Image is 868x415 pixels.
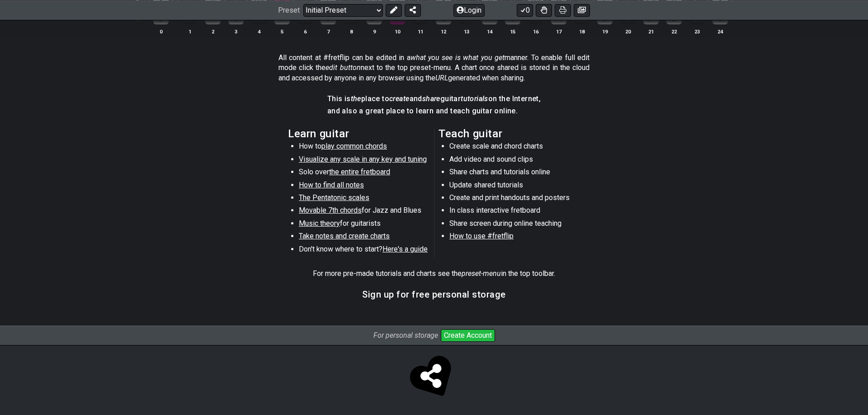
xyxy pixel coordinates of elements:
[327,106,541,116] h4: and also a great place to learn and teach guitar online.
[594,27,617,36] th: 19
[329,168,390,176] span: the entire fretboard
[317,27,340,36] th: 7
[524,27,547,36] th: 16
[501,27,524,36] th: 15
[299,167,428,180] li: Solo over
[373,331,438,340] i: For personal storage
[412,357,456,401] span: Click to store and share!
[362,289,506,299] h3: Sign up for free personal storage
[299,232,390,240] span: Take notes and create charts
[386,4,402,16] button: Edit Preset
[225,27,248,36] th: 3
[462,269,501,278] em: preset-menu
[303,4,383,16] select: Preset
[453,4,485,16] button: Login
[435,74,448,82] em: URL
[299,141,428,154] li: How to
[410,53,505,62] em: what you see is what you get
[432,27,455,36] th: 12
[278,53,590,83] p: All content at #fretflip can be edited in a manner. To enable full edit mode click the next to th...
[299,155,427,163] span: Visualize any scale in any key and tuning
[299,206,362,214] span: Movable 7th chords
[449,193,578,205] li: Create and print handouts and posters
[299,181,364,189] span: How to find all notes
[422,94,440,103] em: share
[449,219,578,231] li: Share screen during online teaching
[449,141,578,154] li: Create scale and chord charts
[248,27,271,36] th: 4
[709,27,732,36] th: 24
[299,205,428,218] li: for Jazz and Blues
[340,27,363,36] th: 8
[382,245,428,253] span: Here's a guide
[386,27,409,36] th: 10
[571,27,594,36] th: 18
[299,219,428,231] li: for guitarists
[294,27,317,36] th: 6
[351,94,361,103] em: the
[449,205,578,218] li: In class interactive fretboard
[663,27,686,36] th: 22
[299,193,369,202] span: The Pentatonic scales
[449,167,578,180] li: Share charts and tutorials online
[321,142,387,150] span: play common chords
[617,27,640,36] th: 20
[271,27,294,36] th: 5
[405,4,421,16] button: Share Preset
[299,244,428,257] li: Don't know where to start?
[288,129,429,139] h2: Learn guitar
[449,154,578,167] li: Add video and sound clips
[478,27,501,36] th: 14
[455,27,478,36] th: 13
[461,94,488,103] em: tutorials
[439,129,580,139] h2: Teach guitar
[179,27,202,36] th: 1
[574,4,590,16] button: Create image
[517,4,533,16] button: 0
[389,94,409,103] em: create
[202,27,225,36] th: 2
[449,232,514,240] span: How to use #fretflip
[686,27,709,36] th: 23
[313,269,555,279] p: For more pre-made tutorials and charts see the in the top toolbar.
[325,63,360,72] em: edit button
[327,94,541,104] h4: This is place to and guitar on the Internet,
[363,27,386,36] th: 9
[278,6,300,14] span: Preset
[547,27,571,36] th: 17
[640,27,663,36] th: 21
[449,180,578,193] li: Update shared tutorials
[149,27,172,36] th: 0
[536,4,552,16] button: Toggle Dexterity for all fretkits
[299,219,340,228] span: Music theory
[441,329,495,342] button: Create Account
[409,27,432,36] th: 11
[555,4,571,16] button: Print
